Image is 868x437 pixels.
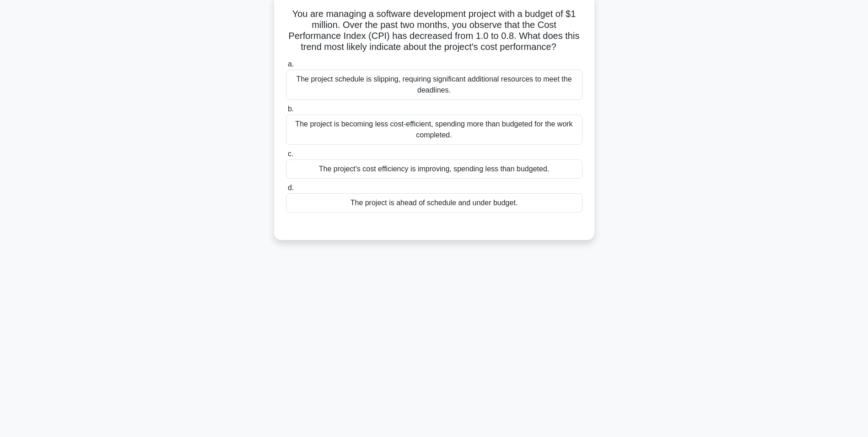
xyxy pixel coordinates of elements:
[288,60,294,68] span: a.
[288,184,294,191] span: d.
[286,115,582,145] div: The project is becoming less cost-efficient, spending more than budgeted for the work completed.
[288,105,294,113] span: b.
[286,193,582,213] div: The project is ahead of schedule and under budget.
[286,159,582,179] div: The project's cost efficiency is improving, spending less than budgeted.
[288,150,293,158] span: c.
[285,8,583,53] h5: You are managing a software development project with a budget of $1 million. Over the past two mo...
[286,70,582,100] div: The project schedule is slipping, requiring significant additional resources to meet the deadlines.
